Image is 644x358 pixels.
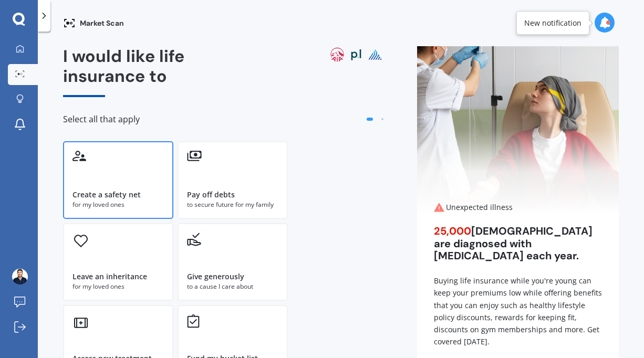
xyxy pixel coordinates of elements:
span: Select all that apply [63,114,140,124]
div: Unexpected illness [434,202,602,213]
span: 25,000 [434,224,471,238]
div: to secure future for my family [187,200,278,209]
div: for my loved ones [72,200,164,209]
div: Create a safety net [72,189,141,200]
div: to a cause I care about [187,282,278,291]
div: Leave an inheritance [72,271,147,282]
div: Pay off debts [187,189,235,200]
div: Give generously [187,271,244,282]
img: Unexpected illness [417,46,619,214]
div: for my loved ones [72,282,164,291]
div: New notification [524,18,581,28]
div: [DEMOGRAPHIC_DATA] are diagnosed with [MEDICAL_DATA] each year. [434,225,602,262]
div: Buying life insurance while you're young can keep your premiums low while offering benefits that ... [434,275,602,348]
img: pinnacle life logo [367,46,383,63]
img: ACg8ocJW3KB9RZuLh5ERZ63Oo6pUSGhjKaJ0NE2W43e19DeMtqKeV0g=s96-c [12,269,28,285]
span: I would like life insurance to [63,46,200,87]
img: aia logo [329,46,346,63]
div: Market Scan [63,17,124,29]
img: partners life logo [348,46,365,63]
